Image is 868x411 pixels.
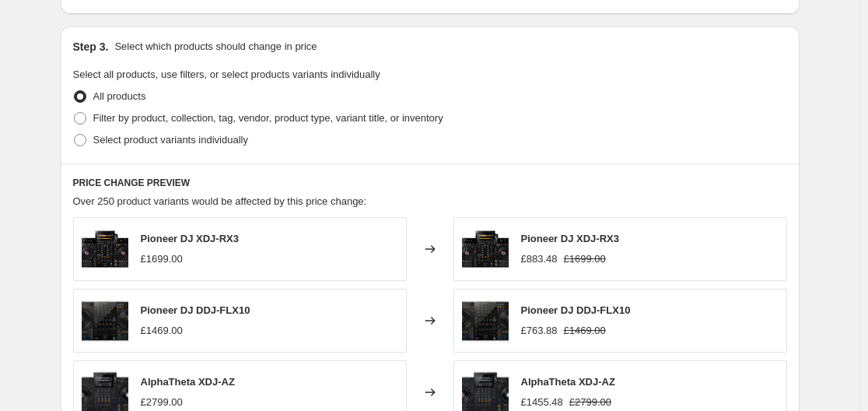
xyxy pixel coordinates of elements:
[93,90,146,102] span: All products
[141,376,235,388] span: AlphaTheta XDJ-AZ
[141,233,239,244] span: Pioneer DJ XDJ-RX3
[93,134,248,146] span: Select product variants individually
[564,251,606,267] strike: £1699.00
[73,195,367,207] span: Over 250 product variants would be affected by this price change:
[141,304,250,316] span: Pioneer DJ DDJ-FLX10
[521,251,558,267] div: £883.48
[73,177,787,189] h6: PRICE CHANGE PREVIEW
[462,226,509,272] img: XDJ-RX3-TOP_dc5adf70-92b8-419f-96a7-5a6efebe7914_80x.jpg
[73,39,109,54] h2: Step 3.
[521,376,615,388] span: AlphaTheta XDJ-AZ
[82,226,128,272] img: XDJ-RX3-TOP_dc5adf70-92b8-419f-96a7-5a6efebe7914_80x.jpg
[73,68,380,80] span: Select all products, use filters, or select products variants individually
[521,304,631,316] span: Pioneer DJ DDJ-FLX10
[141,251,183,267] div: £1699.00
[569,395,611,410] strike: £2799.00
[82,297,128,344] img: PioneerDJFLX10_top_80x.jpg
[462,297,509,344] img: PioneerDJFLX10_top_80x.jpg
[141,323,183,339] div: £1469.00
[141,395,183,410] div: £2799.00
[521,323,558,339] div: £763.88
[564,323,606,339] strike: £1469.00
[521,233,619,244] span: Pioneer DJ XDJ-RX3
[521,395,563,410] div: £1455.48
[93,112,443,124] span: Filter by product, collection, tag, vendor, product type, variant title, or inventory
[114,39,317,54] p: Select which products should change in price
